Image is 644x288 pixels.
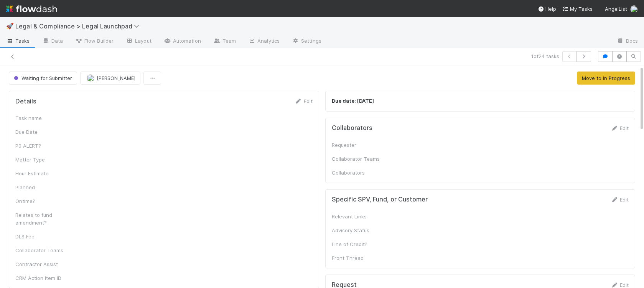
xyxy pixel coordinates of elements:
div: Planned [15,183,73,191]
span: [PERSON_NAME] [97,75,135,81]
a: Layout [120,35,158,48]
div: DLS Fee [15,233,73,240]
a: Team [207,35,242,48]
a: Edit [295,98,313,104]
div: Collaborator Teams [332,155,389,163]
a: Flow Builder [69,35,120,48]
div: Collaborators [332,169,389,176]
span: Flow Builder [75,37,114,45]
div: Relevant Links [332,213,389,220]
div: Contractor Assist [15,260,73,268]
div: P0 ALERT? [15,142,73,150]
h5: Specific SPV, Fund, or Customer [332,196,428,203]
div: Relates to fund amendment? [15,211,73,226]
div: Line of Credit? [332,240,389,248]
div: Ontime? [15,197,73,205]
a: Docs [611,35,644,48]
img: avatar_b5be9b1b-4537-4870-b8e7-50cc2287641b.png [87,74,94,82]
div: Requester [332,141,389,149]
div: Front Thread [332,254,389,262]
button: Move to In Progress [577,72,635,85]
button: [PERSON_NAME] [80,72,140,85]
img: avatar_b5be9b1b-4537-4870-b8e7-50cc2287641b.png [630,5,638,13]
a: My Tasks [562,5,593,13]
div: Advisory Status [332,226,389,234]
div: Hour Estimate [15,170,73,177]
span: Waiting for Submitter [12,75,72,81]
a: Edit [611,125,629,131]
a: Analytics [242,35,286,48]
a: Edit [611,282,629,288]
span: AngelList [605,6,627,12]
a: Data [36,35,69,48]
a: Edit [611,196,629,203]
img: logo-inverted-e16ddd16eac7371096b0.svg [6,2,57,15]
span: 1 of 24 tasks [531,52,559,60]
span: My Tasks [562,6,593,12]
div: Collaborator Teams [15,246,73,254]
div: Task name [15,114,73,122]
a: Automation [158,35,207,48]
button: Waiting for Submitter [9,72,77,85]
a: Settings [286,35,328,48]
span: 🚀 [6,23,14,29]
h5: Collaborators [332,124,372,132]
strong: Due date: [DATE] [332,98,374,104]
h5: Details [15,98,36,105]
div: CRM Action Item ID [15,274,73,282]
div: Due Date [15,128,73,136]
div: Matter Type [15,156,73,163]
span: Tasks [6,37,30,45]
span: Legal & Compliance > Legal Launchpad [15,22,143,30]
div: Help [538,5,556,13]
